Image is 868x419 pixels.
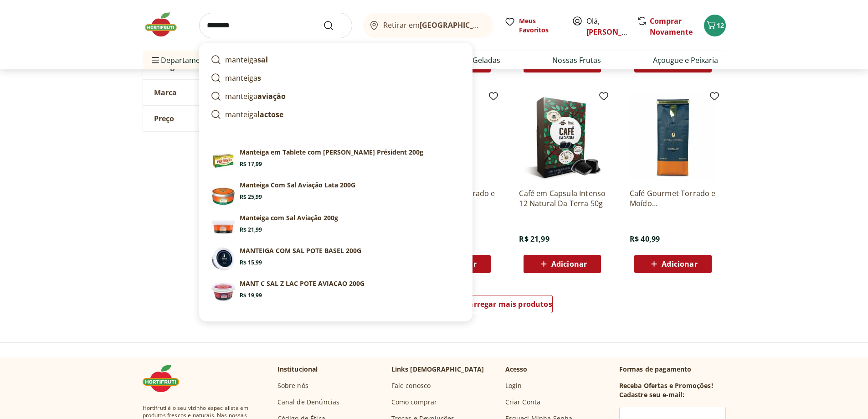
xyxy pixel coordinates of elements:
[207,177,465,210] a: PrincipalManteiga Com Sal Aviação Lata 200GR$ 25,99
[211,279,236,305] img: Manteiga Pote com sal Zero Lactose Aviação 200g
[464,295,553,317] a: Carregar mais produtos
[240,292,262,299] span: R$ 19,99
[240,148,423,157] p: Manteiga em Tablete com [PERSON_NAME] Président 200g
[240,226,262,233] span: R$ 21,99
[551,260,587,268] span: Adicionar
[240,160,262,168] span: R$ 17,99
[323,20,345,31] button: Submit Search
[505,398,541,407] a: Criar Conta
[257,109,283,119] strong: lactose
[211,148,236,173] img: Manteiga em Tablete com Sal Président 200g
[154,88,177,97] span: Marca
[505,381,522,390] a: Login
[519,16,561,35] span: Meus Favoritos
[662,260,697,268] span: Adicionar
[211,181,236,206] img: Principal
[143,80,280,105] button: Marca
[634,255,712,273] button: Adicionar
[519,94,606,181] img: Café em Capsula Intenso 12 Natural Da Terra 50g
[143,106,280,131] button: Preço
[207,51,465,69] a: manteigasal
[277,398,340,407] a: Canal de Denúncias
[150,49,161,71] button: Menu
[240,193,262,201] span: R$ 25,99
[211,246,236,272] img: Principal
[240,246,361,255] p: MANTEIGA COM SAL POTE BASEL 200G
[240,279,365,288] p: MANT C SAL Z LAC POTE AVIACAO 200G
[143,365,188,392] img: Hortifruti
[704,15,726,36] button: Carrinho
[225,91,286,102] p: manteiga
[552,55,601,66] a: Nossas Frutas
[207,275,465,308] a: Manteiga Pote com sal Zero Lactose Aviação 200gMANT C SAL Z LAC POTE AVIACAO 200GR$ 19,99
[619,390,684,399] h3: Cadastre seu e-mail:
[391,381,431,390] a: Fale conosco
[225,54,268,65] p: manteiga
[420,20,573,30] b: [GEOGRAPHIC_DATA]/[GEOGRAPHIC_DATA]
[257,55,268,65] strong: sal
[464,300,552,308] span: Carregar mais produtos
[586,27,646,37] a: [PERSON_NAME]
[207,210,465,243] a: PrincipalManteiga com Sal Aviação 200gR$ 21,99
[225,72,261,83] p: manteiga
[211,213,236,239] img: Principal
[257,73,261,83] strong: s
[630,234,660,244] span: R$ 40,99
[619,365,726,374] p: Formas de pagamento
[240,259,262,266] span: R$ 15,99
[505,365,528,374] p: Acesso
[240,213,338,222] p: Manteiga com Sal Aviação 200g
[143,11,188,38] img: Hortifruti
[630,188,716,208] a: Café Gourmet Torrado e Moído [GEOGRAPHIC_DATA] 250g
[257,91,286,101] strong: aviação
[524,255,601,273] button: Adicionar
[154,114,174,123] span: Preço
[586,16,627,37] span: Olá,
[363,13,493,38] button: Retirar em[GEOGRAPHIC_DATA]/[GEOGRAPHIC_DATA]
[653,55,718,66] a: Açougue e Peixaria
[717,21,724,30] span: 12
[391,365,484,374] p: Links [DEMOGRAPHIC_DATA]
[277,365,318,374] p: Institucional
[519,188,606,208] a: Café em Capsula Intenso 12 Natural Da Terra 50g
[630,94,716,181] img: Café Gourmet Torrado e Moído Santa Monica 250g
[207,105,465,124] a: manteigalactose
[207,69,465,87] a: manteigas
[207,243,465,275] a: PrincipalMANTEIGA COM SAL POTE BASEL 200GR$ 15,99
[504,16,561,35] a: Meus Favoritos
[277,381,308,390] a: Sobre nós
[207,144,465,177] a: Manteiga em Tablete com Sal Président 200gManteiga em Tablete com [PERSON_NAME] Président 200gR$ ...
[207,87,465,105] a: manteigaaviação
[240,181,355,190] p: Manteiga Com Sal Aviação Lata 200G
[391,398,437,407] a: Como comprar
[519,234,549,244] span: R$ 21,99
[383,21,484,29] span: Retirar em
[619,381,713,390] h3: Receba Ofertas e Promoções!
[650,16,693,37] a: Comprar Novamente
[150,49,216,71] span: Departamentos
[225,109,283,120] p: manteiga
[199,13,352,38] input: search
